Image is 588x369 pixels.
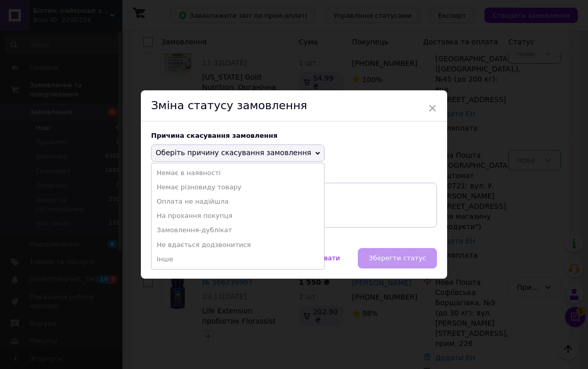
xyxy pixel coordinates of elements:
[152,166,324,180] li: Немає в наявності
[152,209,324,223] li: На прохання покупця
[152,194,324,209] li: Оплата не надійшла
[141,90,447,121] div: Зміна статусу замовлення
[151,132,437,139] div: Причина скасування замовлення
[152,252,324,266] li: Інше
[152,238,324,252] li: Не вдається додзвонитися
[428,100,437,117] span: ×
[152,223,324,237] li: Замовлення-дублікат
[152,180,324,194] li: Немає різновиду товару
[156,149,311,157] span: Оберіть причину скасування замовлення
